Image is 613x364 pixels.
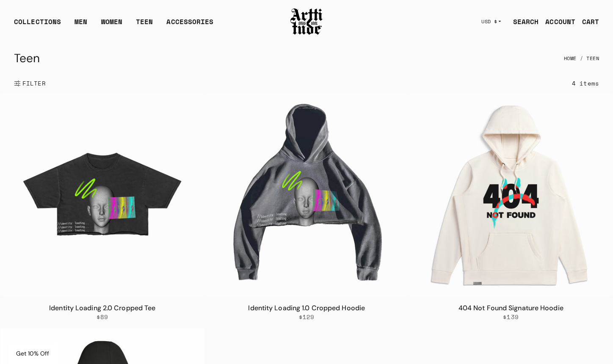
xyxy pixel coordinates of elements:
[14,48,40,69] h1: Teen
[298,313,314,321] span: $129
[564,49,577,68] a: Home
[75,17,87,33] a: MEN
[166,17,213,33] div: ACCESSORIES
[409,93,613,296] img: 404 Not Found Signature Hoodie
[575,13,599,30] a: Open cart
[16,350,49,357] span: Get 10% Off
[481,18,497,25] span: USD $
[577,49,599,68] li: Teen
[49,303,155,312] a: Identity Loading 2.0 Cropped Tee
[14,17,61,33] div: COLLECTIONS
[248,303,365,312] a: Identity Loading 1.0 Cropped Hoodie
[21,79,46,88] span: FILTER
[290,7,323,36] img: Arttitude
[97,313,108,321] span: $89
[572,78,599,88] div: 4 items
[476,12,506,31] button: USD $
[7,17,220,33] ul: Main navigation
[506,13,538,30] a: SEARCH
[101,17,122,33] a: WOMEN
[458,303,563,312] a: 404 Not Found Signature Hoodie
[503,313,519,321] span: $139
[204,93,408,296] img: Identity Loading 1.0 Cropped Hoodie
[14,74,46,93] button: Show filters
[136,17,153,33] a: TEEN
[0,93,204,296] img: Identity Loading 2.0 Cropped Tee
[8,343,57,364] div: Get 10% Off
[538,13,575,30] a: ACCOUNT
[582,17,599,27] div: CART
